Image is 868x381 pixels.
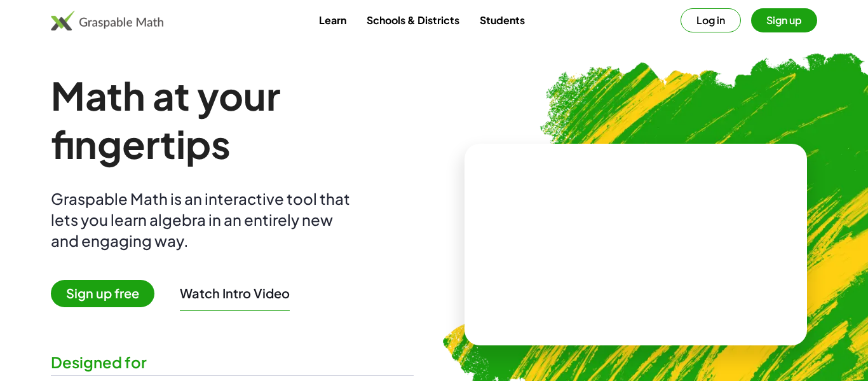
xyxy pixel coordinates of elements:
h1: Math at your fingertips [51,71,414,168]
div: Graspable Math is an interactive tool that lets you learn algebra in an entirely new and engaging... [51,188,356,251]
div: Designed for [51,352,414,373]
a: Learn [309,8,356,32]
button: Sign up [751,8,817,32]
span: Sign up free [51,280,154,307]
video: What is this? This is dynamic math notation. Dynamic math notation plays a central role in how Gr... [541,197,731,293]
a: Students [470,8,535,32]
button: Watch Intro Video [180,285,290,301]
a: Schools & Districts [356,8,470,32]
button: Log in [681,8,741,32]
